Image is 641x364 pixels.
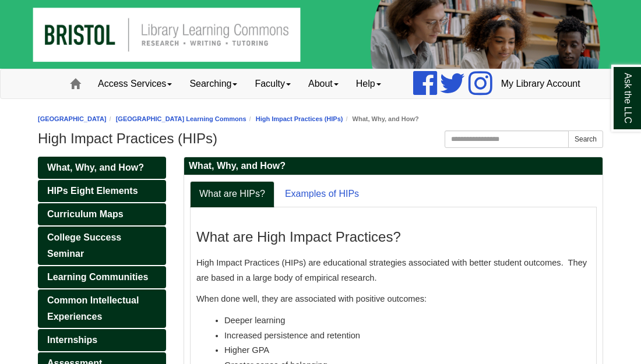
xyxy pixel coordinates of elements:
[196,258,587,282] span: High Impact Practices (HIPs) are educational strategies associated with better student outcomes. ...
[343,114,418,125] li: What, Why, and How?
[47,209,124,219] span: Curriculum Maps
[492,69,589,98] a: My Library Account
[116,115,246,122] a: [GEOGRAPHIC_DATA] Learning Commons
[47,272,148,282] span: Learning Communities
[47,295,139,321] span: Common Intellectual Experiences
[38,227,166,265] a: College Success Seminar
[47,232,121,259] span: College Success Seminar
[38,289,166,328] a: Common Intellectual Experiences
[196,229,401,245] span: What are High Impact Practices?
[347,69,390,98] a: Help
[38,114,603,125] nav: breadcrumb
[276,181,368,207] a: Examples of HIPs
[568,130,603,148] button: Search
[38,329,166,351] a: Internships
[89,69,181,98] a: Access Services
[224,316,285,325] span: Deeper learning
[38,157,166,179] a: What, Why, and How?
[38,115,107,122] a: [GEOGRAPHIC_DATA]
[246,69,300,98] a: Faculty
[256,115,343,122] a: High Impact Practices (HIPs)
[196,294,427,303] span: When done well, they are associated with positive outcomes:
[47,162,144,172] span: What, Why, and How?
[181,69,246,98] a: Searching
[38,203,166,225] a: Curriculum Maps
[47,186,138,196] span: HIPs Eight Elements
[38,130,603,147] h1: High Impact Practices (HIPs)
[47,335,97,345] span: Internships
[300,69,347,98] a: About
[190,181,274,207] a: What are HIPs?
[184,157,603,175] h2: What, Why, and How?
[38,266,166,288] a: Learning Communities
[224,331,360,340] span: Increased persistence and retention
[224,345,269,355] span: Higher GPA
[38,180,166,202] a: HIPs Eight Elements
